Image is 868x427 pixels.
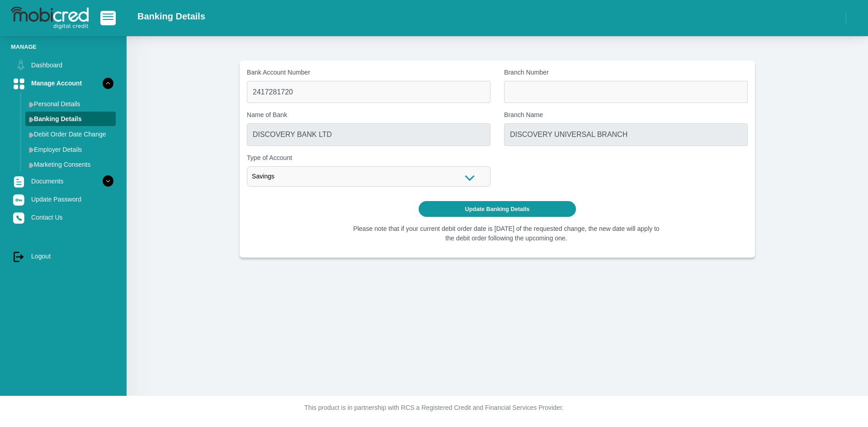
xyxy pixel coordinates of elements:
img: menu arrow [29,162,34,168]
a: Debit Order Date Change [25,127,116,141]
img: menu arrow [29,102,34,108]
a: Update Password [11,191,116,208]
input: Branch Number [504,81,748,103]
a: Marketing Consents [25,157,116,172]
a: Contact Us [11,209,116,226]
a: Banking Details [25,112,116,126]
a: Dashboard [11,56,116,74]
div: Savings [247,166,491,187]
li: Please note that if your current debit order date is [DATE] of the requested change, the new date... [351,224,662,243]
label: Bank Account Number [247,68,491,77]
li: Manage [11,42,116,51]
img: menu arrow [29,117,34,122]
img: menu arrow [29,147,34,153]
label: Branch Name [504,110,748,120]
input: Name of Bank [247,123,491,145]
label: Type of Account [247,153,491,163]
h2: Banking Details [137,11,205,22]
p: This product is in partnership with RCS a Registered Credit and Financial Services Provider. [183,403,685,413]
button: Update Banking Details [419,201,576,217]
a: Manage Account [11,75,116,92]
a: Logout [11,248,116,265]
a: Personal Details [25,97,116,111]
a: Documents [11,173,116,190]
input: Branch Name [504,123,748,145]
img: menu arrow [29,132,34,138]
label: Name of Bank [247,110,491,120]
img: logo-mobicred.svg [11,7,89,29]
input: Bank Account Number [247,81,491,103]
a: Employer Details [25,142,116,157]
label: Branch Number [504,68,748,77]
